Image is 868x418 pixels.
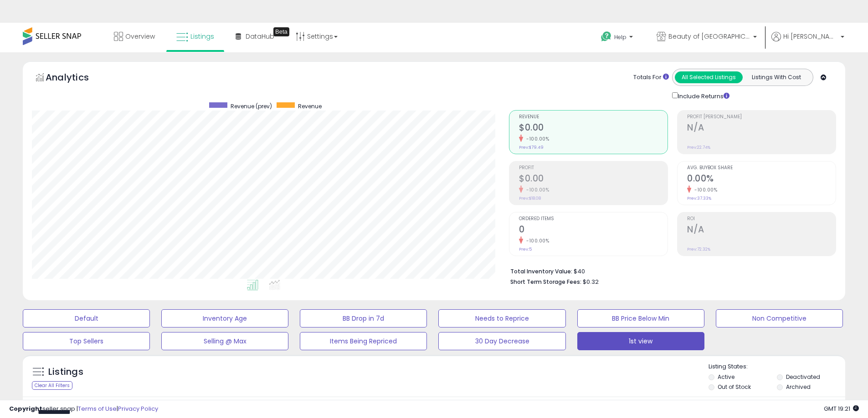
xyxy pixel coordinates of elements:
[742,71,810,83] button: Listings With Cost
[687,122,836,135] h2: N/A
[577,332,704,350] button: 1st view
[438,309,565,327] button: Needs to Reprice
[687,115,836,120] span: Profit [PERSON_NAME]
[519,247,532,252] small: Prev: 5
[32,381,72,390] div: Clear All Filters
[190,32,214,41] span: Listings
[771,32,844,52] a: Hi [PERSON_NAME]
[716,309,843,327] button: Non Competitive
[633,73,669,82] div: Totals For
[687,217,836,222] span: ROI
[161,309,288,327] button: Inventory Age
[438,332,565,350] button: 30 Day Decrease
[687,166,836,171] span: Avg. Buybox Share
[273,27,289,36] div: Tooltip anchor
[519,196,541,201] small: Prev: $18.08
[9,404,42,413] strong: Copyright
[687,247,710,252] small: Prev: 72.32%
[665,91,740,101] div: Include Returns
[594,24,642,52] a: Help
[577,309,704,327] button: BB Price Below Min
[718,373,734,381] label: Active
[709,363,845,371] p: Listing States:
[519,166,668,171] span: Profit
[510,267,572,275] b: Total Inventory Value:
[523,186,549,193] small: -100.00%
[23,332,150,350] button: Top Sellers
[523,237,549,244] small: -100.00%
[718,383,751,391] label: Out of Stock
[23,309,150,327] button: Default
[300,309,427,327] button: BB Drop in 7d
[783,32,838,41] span: Hi [PERSON_NAME]
[687,196,711,201] small: Prev: 37.33%
[786,383,811,391] label: Archived
[107,23,162,50] a: Overview
[510,278,581,286] b: Short Term Storage Fees:
[687,145,710,150] small: Prev: 22.74%
[229,23,281,50] a: DataHub
[675,71,743,83] button: All Selected Listings
[46,71,107,86] h5: Analytics
[601,31,612,42] i: Get Help
[519,145,544,150] small: Prev: $79.49
[786,373,820,381] label: Deactivated
[519,173,668,186] h2: $0.00
[289,23,344,50] a: Settings
[523,136,549,142] small: -100.00%
[300,332,427,350] button: Items Being Repriced
[691,186,717,193] small: -100.00%
[161,332,288,350] button: Selling @ Max
[519,217,668,222] span: Ordered Items
[687,173,836,186] h2: 0.00%
[510,265,829,276] li: $40
[48,366,83,378] h5: Listings
[650,23,764,52] a: Beauty of [GEOGRAPHIC_DATA]
[9,405,158,413] div: seller snap | |
[298,102,322,110] span: Revenue
[246,32,274,41] span: DataHub
[614,33,627,41] span: Help
[519,122,668,135] h2: $0.00
[687,224,836,237] h2: N/A
[231,102,272,110] span: Revenue (prev)
[583,277,599,286] span: $0.32
[125,32,155,41] span: Overview
[519,115,668,120] span: Revenue
[668,32,750,41] span: Beauty of [GEOGRAPHIC_DATA]
[169,23,221,50] a: Listings
[519,224,668,237] h2: 0
[824,404,859,413] span: 2025-10-6 19:21 GMT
